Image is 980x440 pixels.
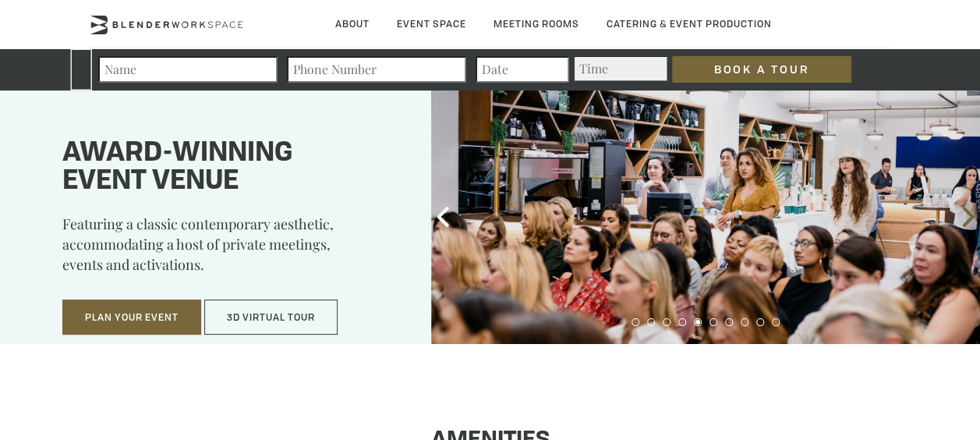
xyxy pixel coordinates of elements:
input: Date [476,56,569,83]
button: Plan Your Event [62,300,201,335]
h1: Award-winning event venue [62,140,392,196]
input: Phone Number [287,56,466,83]
p: Featuring a classic contemporary aesthetic, accommodating a host of private meetings, events and ... [62,214,392,286]
input: Name [98,56,278,83]
input: Book a Tour [672,56,851,83]
button: 3D Virtual Tour [204,300,338,335]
